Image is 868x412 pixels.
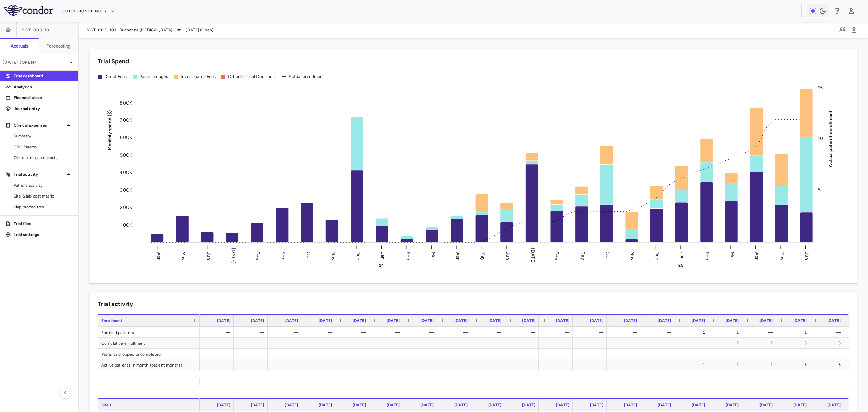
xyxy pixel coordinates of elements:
div: 2 [714,359,739,370]
span: [DATE] [658,402,671,407]
span: [DATE] [285,318,298,323]
div: Investigator Fees [181,74,216,80]
text: Jun [804,252,810,260]
span: Site & lab cost matrix [14,193,73,199]
span: [DATE] [827,402,841,407]
text: Aug [256,251,261,260]
span: [DATE] [556,318,569,323]
p: Trial dashboard [14,73,73,79]
div: — [579,349,603,359]
div: — [748,327,773,338]
tspan: 5 [818,187,821,192]
tspan: 10 [818,136,823,142]
div: — [647,359,671,370]
tspan: 500K [120,152,132,158]
div: Actual enrollment [289,74,324,80]
span: [DATE] [726,318,739,323]
h6: Forecasting [46,43,71,49]
div: 3 [782,338,807,349]
span: [DATE] [454,402,468,407]
span: [DATE] [793,402,807,407]
div: — [816,349,841,359]
tspan: 200K [120,205,132,210]
div: — [579,359,603,370]
h6: Trial activity [98,300,133,309]
div: — [443,327,468,338]
div: — [409,327,434,338]
span: SGT-003-101 [22,27,52,33]
div: 1 [680,359,705,370]
span: [DATE] [488,318,501,323]
text: Jan [380,252,386,259]
text: Jun [206,252,212,260]
div: 1 [782,327,807,338]
div: 3 [816,338,841,349]
div: — [443,349,468,359]
div: — [240,349,264,359]
p: [DATE] (Open) [3,59,67,65]
div: — [308,349,332,359]
text: Apr [156,252,162,259]
div: — [341,338,366,349]
span: [DATE] [590,318,603,323]
div: — [579,327,603,338]
text: Jan [679,252,685,259]
div: — [477,349,501,359]
div: — [409,359,434,370]
span: [DATE] [217,402,230,407]
div: — [409,349,434,359]
span: Duchenne [MEDICAL_DATA] [119,27,172,33]
span: [DATE] [793,318,807,323]
div: — [375,327,400,338]
text: Feb [405,251,411,260]
div: — [613,359,637,370]
div: — [579,338,603,349]
span: Enrollment [101,318,123,323]
text: Mar [729,251,735,260]
span: [DATE] [522,318,535,323]
span: [DATE] [251,318,264,323]
div: — [240,359,264,370]
div: 3 [816,359,841,370]
span: Other clinical contracts [14,155,73,161]
p: Analytics [14,84,73,90]
div: — [680,349,705,359]
span: [DATE] [759,402,773,407]
span: [DATE] [387,402,400,407]
div: — [375,338,400,349]
div: — [308,338,332,349]
div: Cumulative enrollment [98,338,200,348]
tspan: 700K [120,117,132,123]
text: 24 [379,263,384,268]
span: [DATE] [726,402,739,407]
div: 2 [714,338,739,349]
text: Nov [630,251,635,260]
text: Sep [280,251,286,260]
div: — [613,349,637,359]
span: [DATE] [624,318,637,323]
div: — [375,349,400,359]
div: 2 [748,338,773,349]
text: Feb [704,251,710,260]
span: [DATE] [692,318,705,323]
tspan: 15 [818,85,823,90]
text: Oct [305,251,311,260]
div: — [545,338,569,349]
span: [DATE] [353,318,366,323]
text: Aug [555,251,560,260]
div: — [545,359,569,370]
h6: Accruals [11,43,28,49]
div: — [409,338,434,349]
span: [DATE] [488,402,501,407]
text: Oct [605,251,610,260]
span: [DATE] [692,402,705,407]
tspan: 600K [120,135,132,141]
div: — [748,349,773,359]
span: [DATE] [658,318,671,323]
text: 25 [678,263,683,268]
div: — [511,338,535,349]
span: [DATE] [454,318,468,323]
tspan: 100K [121,222,132,228]
div: — [341,359,366,370]
p: Trial settings [14,231,73,238]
